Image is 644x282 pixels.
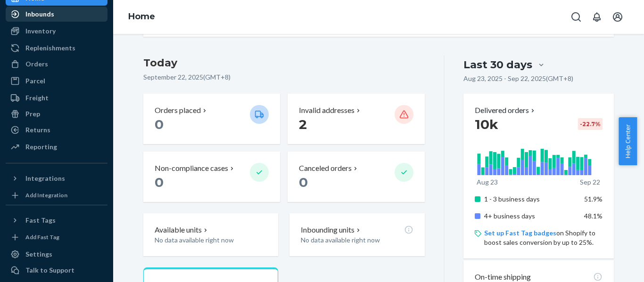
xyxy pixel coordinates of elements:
button: Non-compliance cases 0 [143,152,280,202]
h3: Today [143,56,425,71]
button: Available unitsNo data available right now [143,213,278,256]
p: Non-compliance cases [155,163,228,174]
a: Inventory [6,24,107,39]
div: Inbounds [25,9,54,19]
div: Last 30 days [463,57,532,72]
p: Aug 23, 2025 - Sep 22, 2025 ( GMT+8 ) [463,74,573,83]
div: Inventory [25,26,56,36]
a: Inbounds [6,7,107,22]
button: Help Center [619,117,637,165]
a: Parcel [6,73,107,89]
button: Invalid addresses 2 [288,94,424,144]
a: Replenishments [6,40,107,56]
button: Open notifications [587,8,606,26]
span: 0 [155,116,164,132]
p: Available units [155,225,202,235]
a: Prep [6,106,107,121]
div: Settings [25,250,52,259]
a: Returns [6,122,107,137]
span: 2 [299,116,307,132]
span: 0 [299,174,308,190]
div: Orders [25,59,48,69]
div: -22.7 % [578,118,603,130]
a: Home [128,11,155,22]
p: Invalid addresses [299,105,355,116]
ol: breadcrumbs [121,3,163,31]
button: Fast Tags [6,213,107,228]
div: Replenishments [25,43,75,53]
a: Add Fast Tag [6,232,107,243]
button: Open account menu [608,8,627,26]
p: Sep 22 [580,177,600,187]
div: Parcel [25,76,45,86]
div: Prep [25,109,40,119]
button: Delivered orders [475,105,537,116]
span: 10k [475,116,498,132]
div: Integrations [25,174,65,183]
div: Returns [25,125,50,135]
span: 51.9% [584,195,603,203]
p: Inbounding units [301,225,355,235]
button: Orders placed 0 [143,94,280,144]
a: Set up Fast Tag badges [484,229,556,237]
p: Canceled orders [299,163,352,174]
button: Integrations [6,171,107,186]
button: Canceled orders 0 [288,152,424,202]
button: Open Search Box [567,8,586,26]
p: 1 - 3 business days [484,194,577,204]
div: Add Fast Tag [25,233,59,241]
a: Talk to Support [6,263,107,278]
a: Add Integration [6,190,107,201]
p: No data available right now [155,235,267,245]
a: Freight [6,90,107,105]
div: Add Integration [25,191,67,199]
a: Settings [6,247,107,262]
button: Inbounding unitsNo data available right now [289,213,424,256]
p: Aug 23 [477,177,498,187]
div: Talk to Support [25,266,74,275]
div: Reporting [25,142,57,152]
p: No data available right now [301,235,413,245]
span: 48.1% [584,212,603,220]
a: Reporting [6,139,107,154]
p: on Shopify to boost sales conversion by up to 25%. [484,228,603,247]
a: Orders [6,56,107,72]
div: Freight [25,93,49,103]
p: September 22, 2025 ( GMT+8 ) [143,73,425,82]
p: 4+ business days [484,211,577,221]
p: Orders placed [155,105,201,116]
span: 0 [155,174,164,190]
div: Fast Tags [25,216,56,225]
